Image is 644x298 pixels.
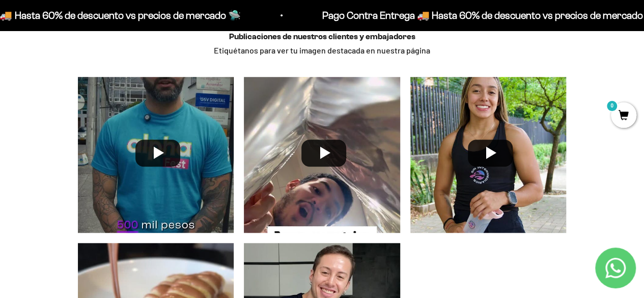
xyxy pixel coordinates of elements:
[405,72,572,238] img: User picture
[611,111,636,122] a: 0
[239,72,405,238] img: User picture
[606,100,618,112] mark: 0
[73,72,239,238] img: User picture
[68,21,577,67] div: Etiquétanos para ver tu imagen destacada en nuestra página
[78,31,567,42] h3: Publicaciones de nuestros clientes y embajadores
